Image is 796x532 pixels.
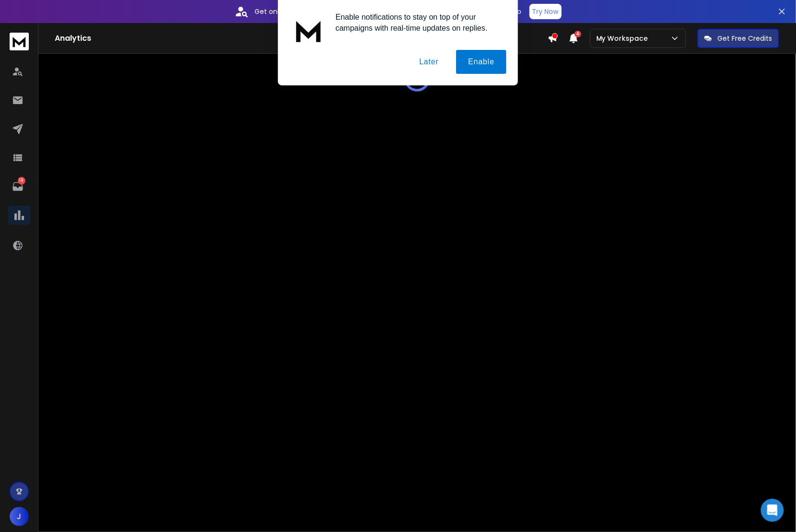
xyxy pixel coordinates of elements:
[18,177,25,185] p: 19
[328,12,507,34] div: Enable notifications to stay on top of your campaigns with real-time updates on replies.
[10,507,29,526] button: J
[456,50,507,74] button: Enable
[761,499,784,522] div: Open Intercom Messenger
[8,177,27,196] a: 19
[407,50,450,74] button: Later
[289,12,328,50] img: notification icon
